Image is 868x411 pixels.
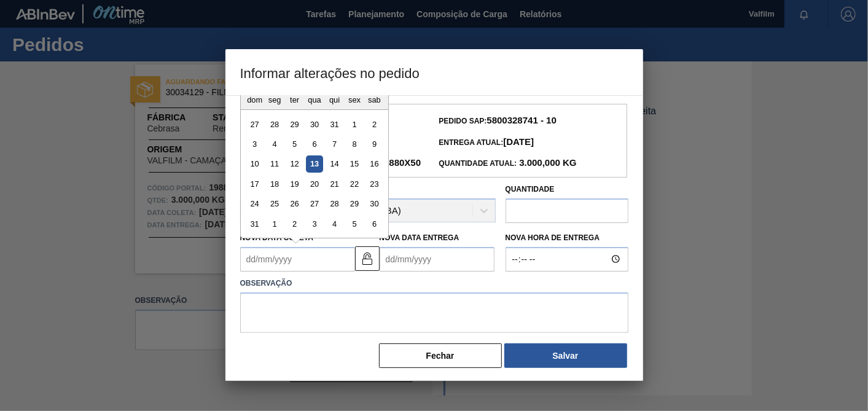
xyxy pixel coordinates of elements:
div: Choose domingo, 31 de agosto de 2025 [246,216,263,232]
div: Choose quinta-feira, 4 de setembro de 2025 [326,216,342,232]
div: Choose segunda-feira, 1 de setembro de 2025 [266,216,283,232]
div: Choose terça-feira, 12 de agosto de 2025 [286,155,302,172]
div: Choose sábado, 30 de agosto de 2025 [366,195,382,212]
div: Choose sábado, 2 de agosto de 2025 [366,115,382,132]
div: Choose quinta-feira, 21 de agosto de 2025 [326,176,342,192]
div: Choose domingo, 10 de agosto de 2025 [246,155,263,172]
div: Choose quarta-feira, 3 de setembro de 2025 [306,216,323,232]
input: dd/mm/yyyy [240,247,355,272]
div: dom [246,91,263,108]
div: Choose sexta-feira, 15 de agosto de 2025 [346,155,362,172]
div: Choose domingo, 3 de agosto de 2025 [246,136,263,152]
label: Nova Data Entrega [380,233,459,242]
div: sex [346,91,362,108]
div: seg [266,91,283,108]
div: qui [326,91,342,108]
div: Choose terça-feira, 5 de agosto de 2025 [286,136,302,152]
div: Choose terça-feira, 19 de agosto de 2025 [286,176,302,192]
div: Choose segunda-feira, 11 de agosto de 2025 [266,155,283,172]
span: Entrega Atual: [439,138,534,147]
img: unlocked [360,251,375,266]
div: Choose quinta-feira, 7 de agosto de 2025 [326,136,342,152]
div: Choose sexta-feira, 29 de agosto de 2025 [346,195,362,212]
div: qua [306,91,323,108]
div: Choose domingo, 24 de agosto de 2025 [246,195,263,212]
div: Choose domingo, 17 de agosto de 2025 [246,176,263,192]
label: Nova Hora de Entrega [506,229,628,247]
div: Choose segunda-feira, 4 de agosto de 2025 [266,136,283,152]
input: dd/mm/yyyy [380,247,495,272]
div: Choose sábado, 23 de agosto de 2025 [366,176,382,192]
strong: 3.000,000 KG [517,157,577,168]
strong: 5800328741 - 10 [487,115,557,125]
div: Choose sábado, 6 de setembro de 2025 [366,216,382,232]
div: Choose quinta-feira, 28 de agosto de 2025 [326,195,342,212]
div: Choose sexta-feira, 1 de agosto de 2025 [346,115,362,132]
div: Choose quinta-feira, 31 de julho de 2025 [326,115,342,132]
div: Choose terça-feira, 26 de agosto de 2025 [286,195,302,212]
div: Choose quarta-feira, 27 de agosto de 2025 [306,195,323,212]
div: Choose quinta-feira, 14 de agosto de 2025 [326,155,342,172]
div: Choose segunda-feira, 18 de agosto de 2025 [266,176,283,192]
div: Choose sexta-feira, 8 de agosto de 2025 [346,136,362,152]
div: Choose segunda-feira, 28 de julho de 2025 [266,115,283,132]
div: Choose quarta-feira, 30 de julho de 2025 [306,115,323,132]
div: Choose sexta-feira, 5 de setembro de 2025 [346,216,362,232]
strong: [DATE] [503,136,534,147]
button: Salvar [504,343,627,368]
div: Choose sexta-feira, 22 de agosto de 2025 [346,176,362,192]
div: Choose quarta-feira, 6 de agosto de 2025 [306,136,323,152]
div: sab [366,91,382,108]
button: unlocked [355,246,380,271]
div: Choose terça-feira, 29 de julho de 2025 [286,115,302,132]
div: Choose sábado, 16 de agosto de 2025 [366,155,382,172]
span: Quantidade Atual: [439,159,577,168]
label: Observação [240,275,628,292]
h3: Informar alterações no pedido [225,49,643,96]
button: Fechar [379,343,502,368]
div: Choose quarta-feira, 13 de agosto de 2025 [306,155,323,172]
label: Nova Data Coleta [240,233,314,242]
label: Quantidade [506,185,555,194]
div: Choose segunda-feira, 25 de agosto de 2025 [266,195,283,212]
div: Choose terça-feira, 2 de setembro de 2025 [286,216,302,232]
span: Pedido SAP: [439,117,557,125]
div: month 2025-08 [244,114,384,234]
div: Choose quarta-feira, 20 de agosto de 2025 [306,176,323,192]
div: ter [286,91,302,108]
div: Choose domingo, 27 de julho de 2025 [246,115,263,132]
div: Choose sábado, 9 de agosto de 2025 [366,136,382,152]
